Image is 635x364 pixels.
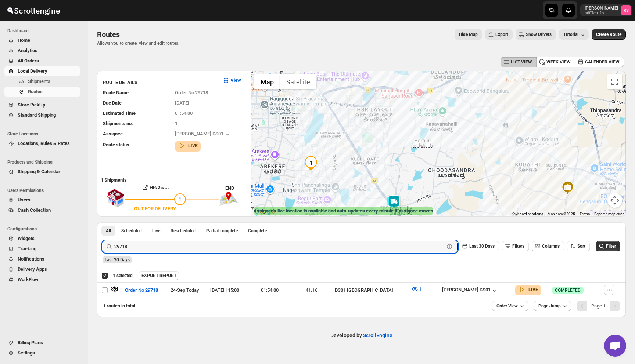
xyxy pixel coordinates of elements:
span: Live [152,228,160,234]
button: All routes [101,226,115,236]
span: Notifications [18,256,44,262]
button: Export [485,29,513,40]
a: Open this area in Google Maps (opens a new window) [252,207,277,216]
span: Hide Map [459,32,478,37]
button: Notifications [4,254,80,264]
button: WEEK VIEW [536,57,575,67]
span: Shipments no. [103,121,133,126]
span: All Orders [18,58,39,63]
button: WorkFlow [4,274,80,285]
span: WEEK VIEW [546,59,571,65]
button: Filters [502,241,529,251]
button: Show satellite imagery [280,74,316,89]
span: Shipments [28,79,50,84]
button: Columns [532,241,564,251]
p: [PERSON_NAME] [585,5,618,11]
span: 1 routes in total [103,303,135,309]
button: Order View [492,301,528,311]
span: Estimated Time [103,110,136,116]
span: LIST VIEW [511,59,532,65]
span: Export [495,32,508,37]
span: Rescheduled [171,228,196,234]
span: Due Date [103,100,122,106]
span: Delivery Apps [18,266,47,272]
span: Last 30 Days [469,244,495,249]
button: Map camera controls [607,193,622,208]
button: [PERSON_NAME] DS01 [175,131,231,138]
button: CALENDER VIEW [575,57,624,67]
span: Scheduled [121,228,142,234]
h3: ROUTE DETAILS [103,79,216,86]
b: HR/25/... [150,185,169,190]
button: EXPORT REPORT [139,271,179,280]
button: Show street map [254,74,280,89]
a: Terms (opens in new tab) [580,212,590,216]
span: Tutorial [563,32,578,37]
span: Store Locations [7,131,83,137]
span: Complete [248,228,267,234]
button: Order No 29718 [121,284,162,296]
button: View [218,74,245,86]
span: Sort [577,244,585,249]
img: shop.svg [106,184,125,212]
span: Billing Plans [18,340,43,345]
button: Map action label [455,29,482,40]
span: Cash Collection [18,207,51,213]
span: Page Jump [538,303,561,309]
span: All [106,228,111,234]
span: Last 30 Days [105,257,130,262]
span: Tracking [18,246,36,251]
span: Routes [97,30,120,39]
div: 1 [304,156,318,171]
b: 1 Shipments [97,174,127,183]
div: DS01 [GEOGRAPHIC_DATA] [335,287,407,294]
button: LIVE [518,286,538,293]
span: EXPORT REPORT [141,273,176,279]
button: Shipments [4,76,80,87]
span: Create Route [596,32,621,37]
button: Tracking [4,244,80,254]
span: Dashboard [7,28,83,34]
button: Users [4,195,80,205]
span: 1 [175,121,177,126]
span: Store PickUp [18,102,45,108]
span: 1 [179,196,181,202]
button: Create Route [592,29,626,40]
span: COMPLETED [555,287,581,293]
button: LIST VIEW [501,57,537,67]
img: trip_end.png [219,192,238,206]
button: Shipping & Calendar [4,167,80,177]
button: Routes [4,87,80,97]
button: Settings [4,348,80,358]
img: Google [252,207,277,216]
b: 1 [603,303,606,309]
p: b607ea-2b [585,11,618,15]
text: RS [624,8,629,13]
div: OUT FOR DELIVERY [134,205,176,212]
button: Tutorial [559,29,589,40]
span: Widgets [18,236,35,241]
a: ScrollEngine [363,332,392,338]
span: Partial complete [206,228,238,234]
div: END [225,185,247,192]
button: [PERSON_NAME] DS01 [442,287,498,294]
span: Order View [496,303,518,309]
span: 24-Sep | Today [171,287,199,293]
span: Shipping & Calendar [18,169,60,174]
a: Report a map error [594,212,624,216]
span: [DATE] [175,100,189,106]
span: Romil Seth [621,5,631,15]
span: Users [18,197,31,203]
b: LIVE [528,287,538,292]
button: Toggle fullscreen view [607,74,622,89]
button: Last 30 Days [459,241,499,251]
span: 1 [419,286,422,292]
button: Analytics [4,45,80,56]
span: 1 selected [113,273,133,279]
div: 41.16 [293,287,330,294]
img: ScrollEngine [6,1,61,19]
div: Open chat [604,335,626,357]
span: Page [591,303,606,309]
button: Locations, Rules & Rates [4,138,80,149]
